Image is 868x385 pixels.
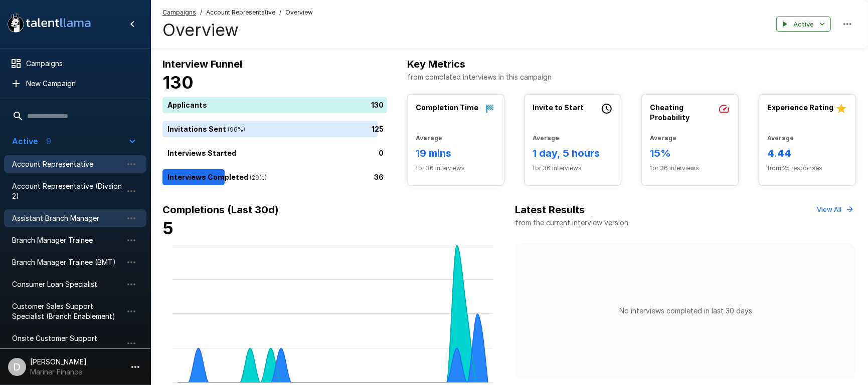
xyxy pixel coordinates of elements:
[767,103,833,112] b: Experience Rating
[206,8,275,18] span: Account Representative
[162,204,279,216] b: Completions (Last 30d)
[200,8,202,18] span: /
[407,58,465,70] b: Key Metrics
[162,58,242,70] b: Interview Funnel
[374,172,384,183] p: 36
[515,204,585,216] b: Latest Results
[650,103,689,122] b: Cheating Probability
[371,100,384,111] p: 130
[767,145,847,161] h6: 4.44
[650,163,730,173] span: for 36 interviews
[285,8,313,18] span: Overview
[407,72,856,82] p: from completed interviews in this campaign
[416,103,478,112] b: Completion Time
[767,134,794,142] b: Average
[776,17,831,32] button: Active
[515,218,629,228] p: from the current interview version
[416,134,442,142] b: Average
[814,202,856,217] button: View All
[619,306,752,316] p: No interviews completed in last 30 days
[379,148,384,159] p: 0
[162,218,173,238] b: 5
[416,163,496,173] span: for 36 interviews
[533,145,613,161] h6: 1 day, 5 hours
[533,134,560,142] b: Average
[650,134,676,142] b: Average
[416,145,496,161] h6: 19 mins
[533,103,584,112] b: Invite to Start
[767,163,847,173] span: from 25 responses
[162,9,196,16] u: Campaigns
[372,124,384,135] p: 125
[533,163,613,173] span: for 36 interviews
[650,145,730,161] h6: 15%
[162,20,313,41] h4: Overview
[279,8,281,18] span: /
[162,72,194,93] b: 130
